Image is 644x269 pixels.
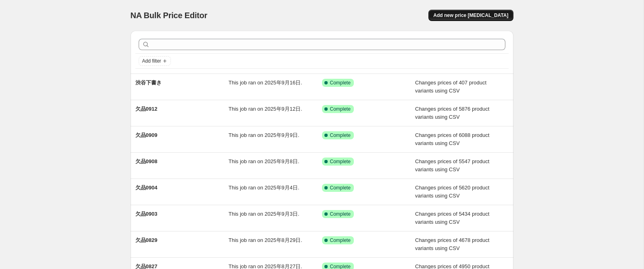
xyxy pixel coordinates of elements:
span: 渋谷下書き [135,80,162,86]
span: NA Bulk Price Editor [131,11,208,20]
span: Complete [330,185,351,191]
span: This job ran on 2025年9月9日. [229,132,299,138]
span: Changes prices of 4678 product variants using CSV [415,237,489,251]
span: Complete [330,80,351,86]
span: This job ran on 2025年9月8日. [229,158,299,164]
button: Add new price [MEDICAL_DATA] [428,10,513,21]
span: Changes prices of 5876 product variants using CSV [415,106,489,120]
span: Complete [330,106,351,112]
button: Add filter [139,56,171,66]
span: 欠品0912 [135,106,158,112]
span: Complete [330,237,351,244]
span: Changes prices of 5620 product variants using CSV [415,185,489,199]
span: Add new price [MEDICAL_DATA] [433,12,508,19]
span: 欠品0908 [135,158,158,164]
span: Changes prices of 5434 product variants using CSV [415,211,489,225]
span: 欠品0904 [135,185,158,191]
span: This job ran on 2025年9月16日. [229,80,302,86]
span: 欠品0829 [135,237,158,243]
span: This job ran on 2025年9月4日. [229,185,299,191]
span: Add filter [142,58,161,64]
span: Changes prices of 6088 product variants using CSV [415,132,489,146]
span: 欠品0909 [135,132,158,138]
span: This job ran on 2025年9月12日. [229,106,302,112]
span: 欠品0903 [135,211,158,217]
span: Complete [330,132,351,139]
span: Changes prices of 407 product variants using CSV [415,80,486,94]
span: Complete [330,158,351,165]
span: Changes prices of 5547 product variants using CSV [415,158,489,172]
span: This job ran on 2025年9月3日. [229,211,299,217]
span: Complete [330,211,351,217]
span: This job ran on 2025年8月29日. [229,237,302,243]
